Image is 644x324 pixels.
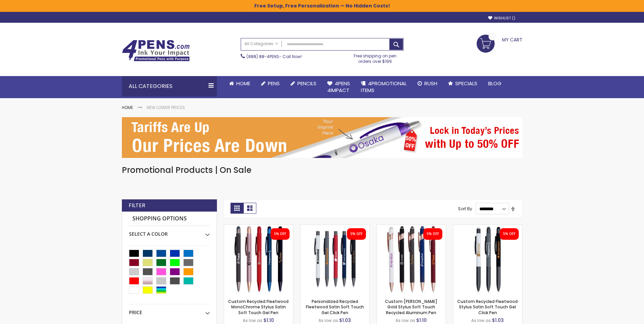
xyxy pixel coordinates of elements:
span: Pens [268,80,280,87]
span: $1.10 [263,317,274,324]
strong: Grid [231,203,243,214]
div: 5% OFF [503,232,515,236]
a: 4PROMOTIONALITEMS [355,76,412,98]
a: Custom Lexi Rose Gold Stylus Soft Touch Recycled Aluminum Pen [377,224,446,230]
span: Rush [424,80,437,87]
strong: Filter [129,202,145,209]
img: Custom Recycled Fleetwood MonoChrome Stylus Satin Soft Touch Gel Pen [224,225,293,294]
a: Personalized Recycled Fleetwood Satin Soft Touch Gel Click Pen [306,299,364,315]
a: Home [224,76,256,91]
div: Select A Color [129,226,210,237]
span: As low as [243,318,262,323]
a: (888) 88-4PENS [246,54,279,59]
a: Wishlist [488,16,515,21]
span: - Call Now! [246,54,302,59]
strong: New Lower Prices [147,105,185,110]
div: All Categories [122,76,217,96]
a: Custom [PERSON_NAME] Gold Stylus Soft Touch Recycled Aluminum Pen [385,299,437,315]
span: $1.10 [416,317,427,324]
a: Rush [412,76,443,91]
span: As low as [471,318,491,323]
a: Specials [443,76,483,91]
a: Custom Recycled Fleetwood MonoChrome Stylus Satin Soft Touch Gel Pen [228,299,289,315]
img: Custom Recycled Fleetwood Stylus Satin Soft Touch Gel Click Pen [453,225,522,294]
a: Custom Recycled Fleetwood Stylus Satin Soft Touch Gel Click Pen [457,299,518,315]
img: New Lower Prices [122,117,522,158]
span: All Categories [244,41,278,47]
img: Custom Lexi Rose Gold Stylus Soft Touch Recycled Aluminum Pen [377,225,446,294]
span: Home [236,80,250,87]
a: Blog [483,76,507,91]
strong: Shopping Options [129,212,210,226]
div: Free shipping on pen orders over $199 [347,51,404,64]
a: 4Pens4impact [322,76,355,98]
div: 5% OFF [350,232,363,236]
span: Pencils [297,80,316,87]
img: Personalized Recycled Fleetwood Satin Soft Touch Gel Click Pen [300,225,369,294]
a: Pens [256,76,285,91]
span: 4Pens 4impact [327,80,350,94]
div: 5% OFF [274,232,286,236]
div: Price [129,304,210,316]
span: Specials [455,80,477,87]
span: As low as [395,318,415,323]
span: As low as [318,318,338,323]
a: Custom Recycled Fleetwood MonoChrome Stylus Satin Soft Touch Gel Pen [224,224,293,230]
h1: Promotional Products | On Sale [122,165,522,176]
span: Blog [488,80,501,87]
img: 4Pens Custom Pens and Promotional Products [122,40,190,61]
label: Sort By [458,206,472,212]
a: All Categories [241,38,282,50]
span: $1.03 [339,317,351,324]
span: 4PROMOTIONAL ITEMS [361,80,407,94]
a: Pencils [285,76,322,91]
div: 5% OFF [427,232,439,236]
a: Personalized Recycled Fleetwood Satin Soft Touch Gel Click Pen [300,224,369,230]
a: Custom Recycled Fleetwood Stylus Satin Soft Touch Gel Click Pen [453,224,522,230]
span: $1.03 [492,317,504,324]
a: Home [122,105,133,110]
